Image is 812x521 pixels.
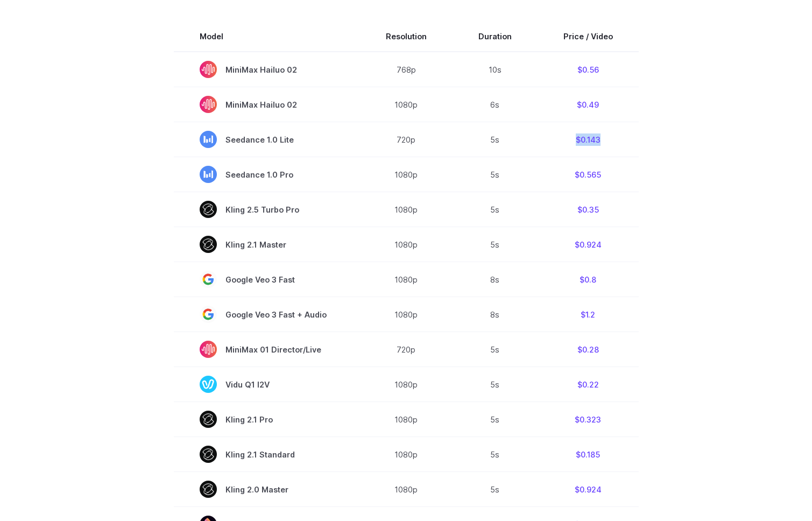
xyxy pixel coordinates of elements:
[453,52,538,87] td: 10s
[200,201,334,218] span: Kling 2.5 Turbo Pro
[360,437,453,472] td: 1080p
[200,376,334,393] span: Vidu Q1 I2V
[453,437,538,472] td: 5s
[200,166,334,183] span: Seedance 1.0 Pro
[200,61,334,78] span: MiniMax Hailuo 02
[200,96,334,113] span: MiniMax Hailuo 02
[453,262,538,297] td: 8s
[200,446,334,463] span: Kling 2.1 Standard
[538,402,639,437] td: $0.323
[538,437,639,472] td: $0.185
[538,192,639,227] td: $0.35
[200,481,334,498] span: Kling 2.0 Master
[200,236,334,253] span: Kling 2.1 Master
[200,306,334,323] span: Google Veo 3 Fast + Audio
[200,131,334,148] span: Seedance 1.0 Lite
[538,52,639,87] td: $0.56
[538,332,639,367] td: $0.28
[360,87,453,122] td: 1080p
[360,402,453,437] td: 1080p
[453,87,538,122] td: 6s
[200,341,334,358] span: MiniMax 01 Director/Live
[360,472,453,507] td: 1080p
[360,367,453,402] td: 1080p
[360,192,453,227] td: 1080p
[360,297,453,332] td: 1080p
[538,157,639,192] td: $0.565
[360,262,453,297] td: 1080p
[174,22,360,52] th: Model
[360,22,453,52] th: Resolution
[360,332,453,367] td: 720p
[538,87,639,122] td: $0.49
[200,411,334,428] span: Kling 2.1 Pro
[360,227,453,262] td: 1080p
[538,367,639,402] td: $0.22
[453,157,538,192] td: 5s
[453,122,538,157] td: 5s
[453,297,538,332] td: 8s
[453,472,538,507] td: 5s
[360,52,453,87] td: 768p
[453,192,538,227] td: 5s
[453,227,538,262] td: 5s
[453,22,538,52] th: Duration
[538,297,639,332] td: $1.2
[538,22,639,52] th: Price / Video
[453,367,538,402] td: 5s
[453,332,538,367] td: 5s
[538,262,639,297] td: $0.8
[200,271,334,288] span: Google Veo 3 Fast
[538,472,639,507] td: $0.924
[453,402,538,437] td: 5s
[360,122,453,157] td: 720p
[538,227,639,262] td: $0.924
[360,157,453,192] td: 1080p
[538,122,639,157] td: $0.143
